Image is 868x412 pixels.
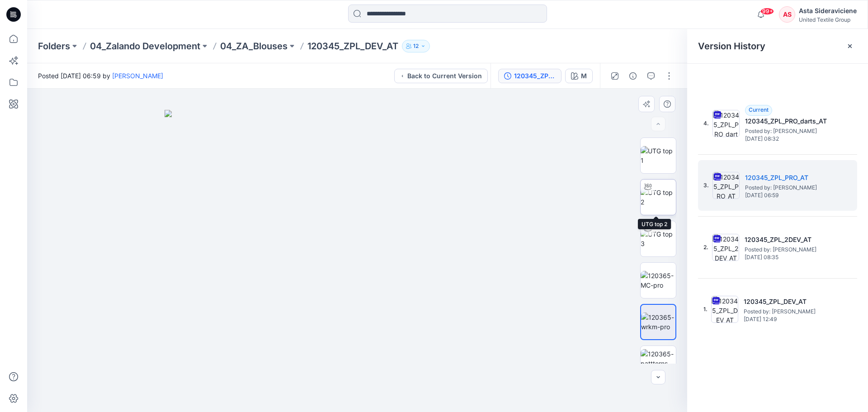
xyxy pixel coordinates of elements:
[402,40,430,52] button: 12
[641,349,676,378] img: 120365-pattterns-pro
[703,119,709,128] span: 4.
[745,136,835,142] span: [DATE] 08:32
[394,69,488,83] button: Back to Current Version
[745,183,835,192] span: Posted by: Anastasija Trusakova
[745,245,835,254] span: Posted by: Anastasija Trusakova
[641,146,676,165] img: UTG top 1
[413,41,419,51] p: 12
[799,16,857,23] div: United Textile Group
[745,172,835,183] h5: 120345_ZPL_PRO_AT
[799,5,857,16] div: Asta Sideraviciene
[626,69,640,83] button: Details
[514,71,556,81] div: 120345_ZPL_PRO_AT
[744,316,834,322] span: [DATE] 12:49
[760,8,774,15] span: 99+
[712,110,740,137] img: 120345_ZPL_PRO_darts_AT
[581,71,587,81] div: M
[749,106,769,113] span: Current
[745,234,835,245] h5: 120345_ZPL_2DEV_AT
[745,254,835,260] span: [DATE] 08:35
[745,127,835,136] span: Posted by: Anastasija Trusakova
[90,40,200,52] a: 04_Zalando Development
[744,296,834,307] h5: 120345_ZPL_DEV_AT
[745,192,835,199] span: [DATE] 06:59
[712,172,740,199] img: 120345_ZPL_PRO_AT
[711,296,738,323] img: 120345_ZPL_DEV_AT
[698,41,765,52] span: Version History
[641,188,676,207] img: UTG top 2
[220,40,288,52] a: 04_ZA_Blouses
[38,40,70,52] a: Folders
[779,6,795,23] div: AS
[641,229,676,248] img: UTG top 3
[703,305,708,313] span: 1.
[712,234,739,261] img: 120345_ZPL_2DEV_AT
[744,307,834,316] span: Posted by: Anastasija Trusakova
[846,43,854,50] button: Close
[703,181,709,189] span: 3.
[641,271,676,290] img: 120365-MC-pro
[498,69,561,83] button: 120345_ZPL_PRO_AT
[38,71,163,81] span: Posted [DATE] 06:59 by
[745,116,835,127] h5: 120345_ZPL_PRO_darts_AT
[307,40,398,52] p: 120345_ZPL_DEV_AT
[112,72,163,80] a: [PERSON_NAME]
[641,313,675,331] img: 120365-wrkm-pro
[703,243,708,251] span: 2.
[565,69,593,83] button: M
